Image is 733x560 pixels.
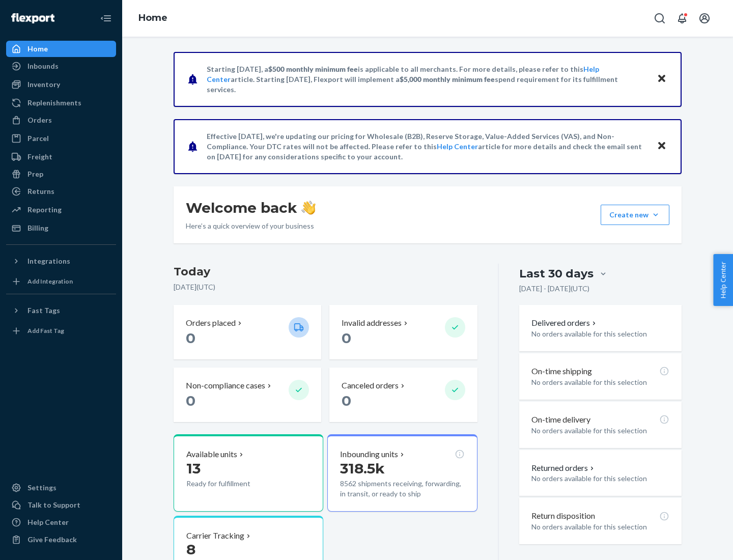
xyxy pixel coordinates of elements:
[6,130,116,147] a: Parcel
[531,473,669,484] p: No orders available for this selection
[186,380,265,391] p: Non-compliance cases
[27,500,80,510] div: Talk to Support
[342,392,351,409] span: 0
[174,264,477,280] h3: Today
[186,479,280,489] p: Ready for fulfillment
[531,462,596,474] button: Returned orders
[601,205,669,225] button: Create new
[531,317,598,329] button: Delivered orders
[130,4,176,33] ol: breadcrumbs
[27,61,59,71] div: Inbounds
[27,205,62,215] div: Reporting
[340,449,398,460] p: Inbounding units
[6,166,116,182] a: Prep
[531,329,669,339] p: No orders available for this selection
[531,414,590,426] p: On-time delivery
[27,186,54,197] div: Returns
[342,317,402,329] p: Invalid addresses
[138,12,167,23] a: Home
[27,256,70,266] div: Integrations
[655,139,668,154] button: Close
[6,76,116,93] a: Inventory
[6,202,116,218] a: Reporting
[519,266,594,282] div: Last 30 days
[327,434,477,512] button: Inbounding units318.5k8562 shipments receiving, forwarding, in transit, or ready to ship
[6,497,116,513] a: Talk to Support
[531,366,592,377] p: On-time shipping
[531,510,595,522] p: Return disposition
[6,531,116,548] button: Give Feedback
[6,95,116,111] a: Replenishments
[27,169,43,179] div: Prep
[531,522,669,532] p: No orders available for this selection
[174,434,323,512] button: Available units13Ready for fulfillment
[6,41,116,57] a: Home
[27,133,49,144] div: Parcel
[342,380,399,391] p: Canceled orders
[186,329,195,347] span: 0
[27,483,57,493] div: Settings
[340,479,464,499] p: 8562 shipments receiving, forwarding, in transit, or ready to ship
[186,199,316,217] h1: Welcome back
[672,8,692,29] button: Open notifications
[6,220,116,236] a: Billing
[301,201,316,215] img: hand-wave emoji
[519,284,589,294] p: [DATE] - [DATE] ( UTC )
[27,79,60,90] div: Inventory
[6,183,116,200] a: Returns
[174,305,321,359] button: Orders placed 0
[6,112,116,128] a: Orders
[329,368,477,422] button: Canceled orders 0
[27,44,48,54] div: Home
[27,115,52,125] div: Orders
[186,460,201,477] span: 13
[186,392,195,409] span: 0
[6,58,116,74] a: Inbounds
[6,273,116,290] a: Add Integration
[96,8,116,29] button: Close Navigation
[531,426,669,436] p: No orders available for this selection
[27,517,69,527] div: Help Center
[27,152,52,162] div: Freight
[186,317,236,329] p: Orders placed
[655,72,668,87] button: Close
[186,530,244,542] p: Carrier Tracking
[27,535,77,545] div: Give Feedback
[6,514,116,530] a: Help Center
[207,64,647,95] p: Starting [DATE], a is applicable to all merchants. For more details, please refer to this article...
[27,223,48,233] div: Billing
[186,449,237,460] p: Available units
[6,149,116,165] a: Freight
[174,368,321,422] button: Non-compliance cases 0
[27,305,60,316] div: Fast Tags
[329,305,477,359] button: Invalid addresses 0
[27,326,64,335] div: Add Fast Tag
[207,131,647,162] p: Effective [DATE], we're updating our pricing for Wholesale (B2B), Reserve Storage, Value-Added Se...
[186,541,195,558] span: 8
[340,460,385,477] span: 318.5k
[531,377,669,387] p: No orders available for this selection
[6,480,116,496] a: Settings
[27,98,81,108] div: Replenishments
[650,8,670,29] button: Open Search Box
[186,221,316,231] p: Here’s a quick overview of your business
[694,8,715,29] button: Open account menu
[437,142,478,151] a: Help Center
[342,329,351,347] span: 0
[6,302,116,319] button: Fast Tags
[27,277,73,286] div: Add Integration
[174,282,477,292] p: [DATE] ( UTC )
[400,75,495,83] span: $5,000 monthly minimum fee
[6,323,116,339] a: Add Fast Tag
[268,65,358,73] span: $500 monthly minimum fee
[713,254,733,306] button: Help Center
[6,253,116,269] button: Integrations
[11,13,54,23] img: Flexport logo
